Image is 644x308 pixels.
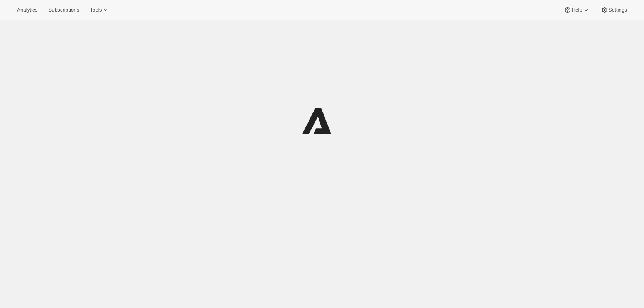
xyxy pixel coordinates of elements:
[90,7,102,13] span: Tools
[85,5,114,15] button: Tools
[596,5,632,15] button: Settings
[609,7,627,13] span: Settings
[44,5,84,15] button: Subscriptions
[572,7,582,13] span: Help
[559,5,594,15] button: Help
[17,7,37,13] span: Analytics
[12,5,42,15] button: Analytics
[48,7,79,13] span: Subscriptions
